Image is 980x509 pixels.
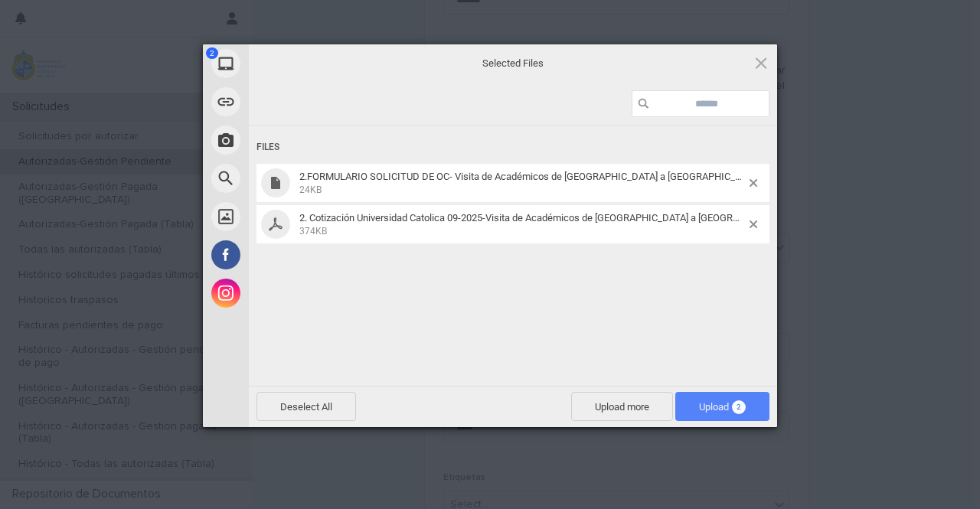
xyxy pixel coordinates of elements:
span: Deselect All [256,392,356,421]
span: 2 [206,47,218,59]
div: My Device [203,44,387,83]
div: Web Search [203,159,387,197]
span: Upload [675,392,769,421]
span: Click here or hit ESC to close picker [753,54,769,71]
span: Upload more [571,392,673,421]
span: 374KB [299,226,327,237]
div: Link (URL) [203,83,387,121]
div: Instagram [203,274,387,312]
span: 2.FORMULARIO SOLICITUD DE OC- Visita de Académicos de [GEOGRAPHIC_DATA] a [GEOGRAPHIC_DATA]xlsx [299,171,778,182]
div: Unsplash [203,197,387,236]
span: 2 [732,400,746,414]
div: Files [256,133,769,162]
span: 2. Cotización Universidad Catolica 09-2025-Visita de Académicos de [GEOGRAPHIC_DATA] a [GEOGRAPHI... [299,212,806,224]
span: Upload [699,401,746,413]
span: 2.FORMULARIO SOLICITUD DE OC- Visita de Académicos de Canadá a Estación Costera.xlsx [295,171,750,196]
span: 24KB [299,184,322,195]
div: Take Photo [203,121,387,159]
div: Facebook [203,236,387,274]
span: Selected Files [360,56,666,70]
span: 2. Cotización Universidad Catolica 09-2025-Visita de Académicos de Canadá a Estación Costera.pdf [295,212,750,237]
